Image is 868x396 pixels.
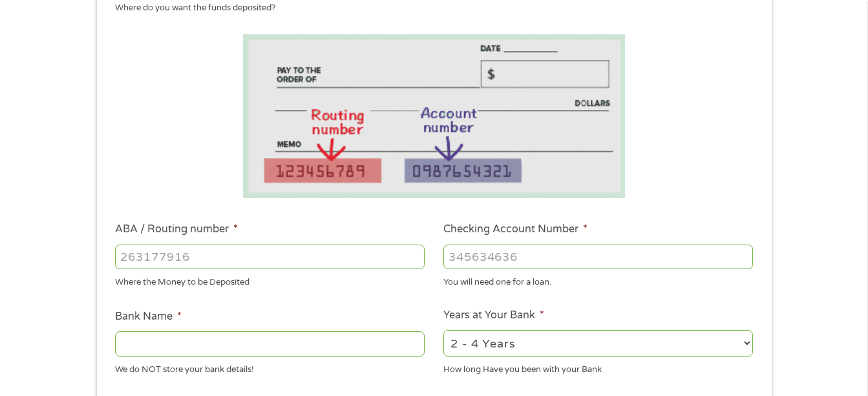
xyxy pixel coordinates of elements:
[115,358,425,376] div: We do NOT store your bank details!
[443,272,753,289] div: You will need one for a loan.
[115,245,425,269] input: 263177916
[443,245,753,269] input: 345634636
[115,272,425,289] div: Where the Money to be Deposited
[443,309,544,322] label: Years at Your Bank
[115,223,238,236] label: ABA / Routing number
[443,358,753,376] div: How long Have you been with your Bank
[115,310,182,324] label: Bank Name
[443,223,587,236] label: Checking Account Number
[115,2,743,15] div: Where do you want the funds deposited?
[243,34,626,198] img: Routing number location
